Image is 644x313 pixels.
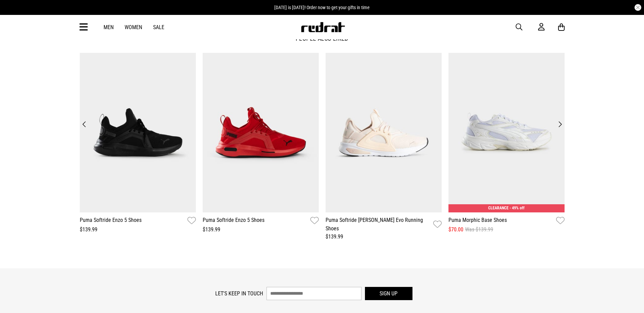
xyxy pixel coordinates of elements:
[203,53,319,213] img: Puma Softride Enzo 5 Shoes in Red
[203,216,264,226] a: Puma Softride Enzo 5 Shoes
[448,53,565,213] img: Puma Morphic Base Shoes in White
[125,24,142,30] a: Women
[365,287,412,300] button: Sign up
[215,290,263,297] label: Let's keep in touch
[80,226,196,234] div: $139.99
[80,53,196,213] img: Puma Softride Enzo 5 Shoes in Black
[465,226,493,234] span: Was $139.99
[80,216,142,226] a: Puma Softride Enzo 5 Shoes
[153,24,164,30] a: Sale
[5,3,26,23] button: Open LiveChat chat widget
[104,24,114,30] a: Men
[203,226,319,234] div: $139.99
[326,53,442,213] img: Puma Softride Enzo Evo Running Shoes in White
[448,216,507,226] a: Puma Morphic Base Shoes
[80,120,89,129] button: Previous
[326,233,442,241] div: $139.99
[326,216,430,233] a: Puma Softride [PERSON_NAME] Evo Running Shoes
[274,5,370,10] span: [DATE] is [DATE]! Order now to get your gifts in time
[300,22,345,32] img: Redrat logo
[448,226,463,234] span: $70.00
[488,206,509,210] span: CLEARANCE
[510,206,525,210] span: - 49% off
[555,120,565,129] button: Next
